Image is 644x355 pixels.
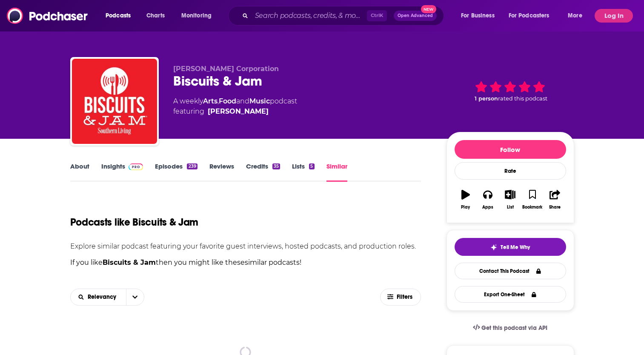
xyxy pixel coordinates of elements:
[208,106,269,117] a: [PERSON_NAME]
[292,162,314,182] a: Lists5
[501,244,530,251] span: Tell Me Why
[103,258,156,266] strong: Biscuits & Jam
[236,97,249,105] span: and
[101,162,143,182] a: InsightsPodchaser Pro
[568,10,582,22] span: More
[475,95,498,102] span: 1 person
[126,289,144,305] button: open menu
[455,162,566,180] div: Rate
[70,242,421,250] p: Explore similar podcast featuring your favorite guest interviews, hosted podcasts, and production...
[129,163,143,170] img: Podchaser Pro
[155,162,197,182] a: Episodes239
[309,163,314,169] div: 5
[70,289,145,306] h2: Choose List sort
[421,5,436,13] span: New
[326,162,347,182] a: Similar
[447,65,574,117] div: 1 personrated this podcast
[187,163,197,169] div: 239
[482,205,493,210] div: Apps
[173,65,279,73] span: [PERSON_NAME] Corporation
[461,205,470,210] div: Play
[141,9,170,23] a: Charts
[252,9,367,23] input: Search podcasts, credits, & more...
[272,163,280,169] div: 35
[380,289,421,306] button: Filters
[70,216,199,229] h1: Podcasts like Biscuits & Jam
[173,96,297,117] div: A weekly podcast
[466,318,555,338] a: Get this podcast via API
[455,286,566,303] button: Export One-Sheet
[106,10,131,22] span: Podcasts
[498,95,547,102] span: rated this podcast
[544,184,566,215] button: Share
[499,184,521,215] button: List
[455,140,566,159] button: Follow
[507,205,514,210] div: List
[367,10,387,21] span: Ctrl K
[146,10,165,22] span: Charts
[562,9,593,23] button: open menu
[175,9,223,23] button: open menu
[71,294,126,300] button: open menu
[7,8,89,24] img: Podchaser - Follow, Share and Rate Podcasts
[394,11,437,21] button: Open AdvancedNew
[70,257,421,268] p: If you like then you might like these similar podcasts !
[219,97,236,105] a: Food
[490,244,497,251] img: tell me why sparkle
[88,294,119,300] span: Relevancy
[521,184,544,215] button: Bookmark
[595,9,633,23] button: Log In
[218,97,219,105] span: ,
[455,238,566,256] button: tell me why sparkleTell Me Why
[455,263,566,279] a: Contact This Podcast
[509,10,550,22] span: For Podcasters
[203,97,218,105] a: Arts
[549,205,561,210] div: Share
[173,106,297,117] span: featuring
[236,6,452,26] div: Search podcasts, credits, & more...
[70,162,89,182] a: About
[100,9,142,23] button: open menu
[461,10,495,22] span: For Business
[72,59,157,144] img: Biscuits & Jam
[477,184,499,215] button: Apps
[249,97,270,105] a: Music
[397,294,414,300] span: Filters
[503,9,562,23] button: open menu
[455,9,505,23] button: open menu
[181,10,212,22] span: Monitoring
[455,184,477,215] button: Play
[522,205,542,210] div: Bookmark
[398,14,433,18] span: Open Advanced
[246,162,280,182] a: Credits35
[209,162,234,182] a: Reviews
[481,324,547,332] span: Get this podcast via API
